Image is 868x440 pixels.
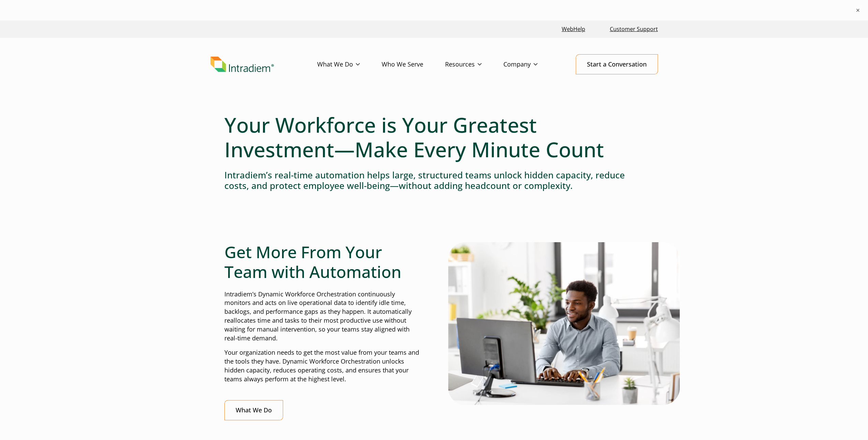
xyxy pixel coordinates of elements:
a: Who We Serve [382,55,445,74]
a: Link to homepage of Intradiem [210,57,317,72]
button: × [854,7,861,14]
a: Company [503,55,559,74]
p: Your organization needs to get the most value from your teams and the tools they have. Dynamic Wo... [224,348,420,384]
a: Link opens in a new window [559,22,588,36]
a: Customer Support [607,22,661,36]
a: What We Do [224,400,283,420]
img: Intradiem [210,57,274,72]
h2: Get More From Your Team with Automation [224,242,420,281]
a: Start a Conversation [576,54,658,74]
a: Resources [445,55,503,74]
a: What We Do [317,55,382,74]
h1: Your Workforce is Your Greatest Investment—Make Every Minute Count [224,113,644,162]
img: Man typing on computer with real-time automation [448,242,680,405]
p: Intradiem’s Dynamic Workforce Orchestration continuously monitors and acts on live operational da... [224,290,420,343]
h4: Intradiem’s real-time automation helps large, structured teams unlock hidden capacity, reduce cos... [224,170,644,191]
